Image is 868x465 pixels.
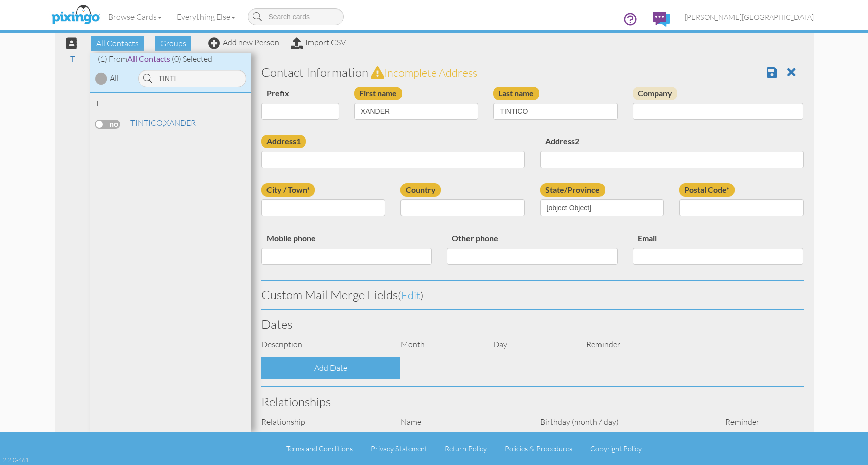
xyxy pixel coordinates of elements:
a: [PERSON_NAME][GEOGRAPHIC_DATA] [677,4,821,30]
img: pixingo logo [49,3,102,28]
input: Search cards [248,8,344,25]
div: Add Date [261,357,401,379]
label: Address1 [261,135,306,148]
span: All Contacts [91,36,144,51]
div: Reminder [718,416,764,428]
a: Copyright Policy [590,444,642,453]
span: Incomplete address [384,66,477,80]
div: Reminder [579,339,672,350]
a: Everything Else [169,4,243,29]
div: All [110,72,119,84]
div: Birthday (month / day) [532,416,718,428]
span: ( ) [398,288,423,302]
span: (0) Selected [172,54,212,64]
div: Day [486,339,578,350]
label: Last name [493,87,539,100]
span: TINTICO, [130,118,164,128]
div: Month [393,339,486,350]
div: Name [393,416,532,428]
span: All Contacts [127,54,170,63]
span: edit [401,288,420,302]
div: Description [254,339,393,350]
label: Prefix [261,87,294,100]
label: State/Province [540,183,605,197]
span: Groups [155,36,191,51]
label: Email [633,231,662,245]
label: Mobile phone [261,231,321,245]
a: Import CSV [291,37,346,47]
label: Postal Code* [679,183,735,197]
a: T [65,53,80,65]
a: XANDER [129,117,197,129]
a: Privacy Statement [371,444,427,453]
span: [PERSON_NAME][GEOGRAPHIC_DATA] [685,13,814,21]
div: 2.2.0-461 [3,455,29,464]
h3: Contact Information [261,66,804,79]
a: Policies & Procedures [505,444,572,453]
h3: Dates [261,318,804,331]
img: comments.svg [653,12,670,27]
div: (1) From [90,53,251,65]
h3: Relationships [261,395,804,408]
label: Company [633,87,677,100]
label: First name [354,87,402,100]
a: Terms and Conditions [286,444,353,453]
div: T [95,98,246,112]
label: Country [400,183,441,197]
a: Return Policy [445,444,487,453]
label: City / Town* [261,183,315,197]
h3: Custom Mail Merge Fields [261,288,804,301]
a: Browse Cards [101,4,169,29]
label: Address2 [540,135,584,148]
div: Relationship [254,416,393,428]
a: Add new Person [208,37,279,47]
label: Other phone [447,231,503,245]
